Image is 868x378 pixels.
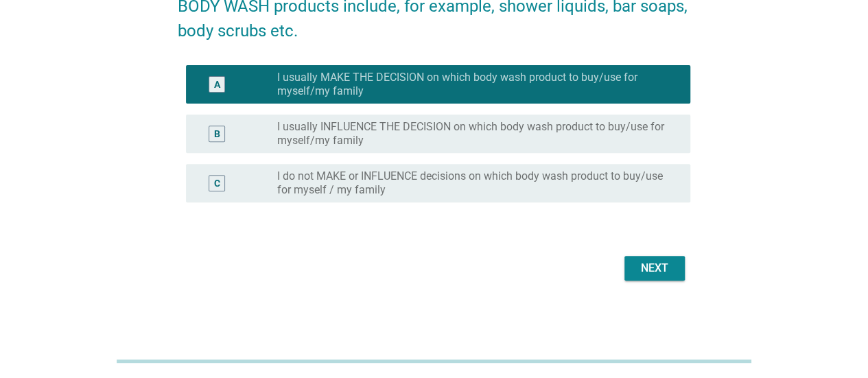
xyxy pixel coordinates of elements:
div: A [214,77,220,91]
div: B [214,126,220,141]
div: Next [635,260,674,276]
label: I usually INFLUENCE THE DECISION on which body wash product to buy/use for myself/my family [277,120,668,147]
button: Next [624,256,685,281]
label: I usually MAKE THE DECISION on which body wash product to buy/use for myself/my family [277,71,668,98]
label: I do not MAKE or INFLUENCE decisions on which body wash product to buy/use for myself / my family [277,169,668,197]
div: C [214,176,220,190]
